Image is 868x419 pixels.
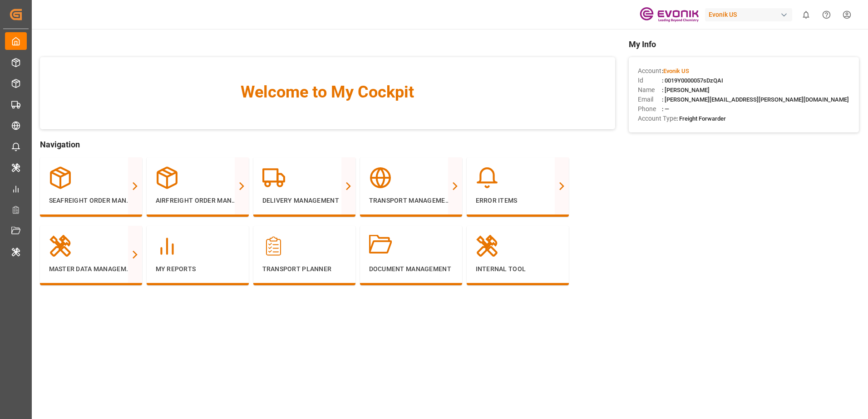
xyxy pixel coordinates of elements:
p: Document Management [369,264,453,274]
span: Phone [638,104,662,114]
span: : — [662,106,669,112]
p: Delivery Management [262,196,346,205]
p: Master Data Management [49,264,133,274]
span: Email [638,95,662,104]
p: Transport Planner [262,264,346,274]
span: Navigation [40,138,615,151]
span: : [662,68,689,74]
span: My Info [629,38,859,50]
span: : 0019Y0000057sDzQAI [662,77,723,84]
span: Evonik US [663,68,689,74]
span: : Freight Forwarder [676,115,726,122]
span: Welcome to My Cockpit [58,80,597,104]
button: show 0 new notifications [796,5,816,25]
img: Evonik-brand-mark-Deep-Purple-RGB.jpeg_1700498283.jpeg [640,7,699,23]
div: Evonik US [705,8,792,21]
p: Seafreight Order Management [49,196,133,205]
span: Account [638,66,662,76]
span: Id [638,76,662,85]
span: Name [638,85,662,95]
span: : [PERSON_NAME] [662,87,710,93]
p: Airfreight Order Management [156,196,240,205]
button: Evonik US [705,6,796,23]
button: Help Center [816,5,837,25]
p: My Reports [156,264,240,274]
p: Error Items [476,196,560,205]
span: : [PERSON_NAME][EMAIL_ADDRESS][PERSON_NAME][DOMAIN_NAME] [662,96,849,103]
p: Internal Tool [476,264,560,274]
p: Transport Management [369,196,453,205]
span: Account Type [638,114,676,123]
